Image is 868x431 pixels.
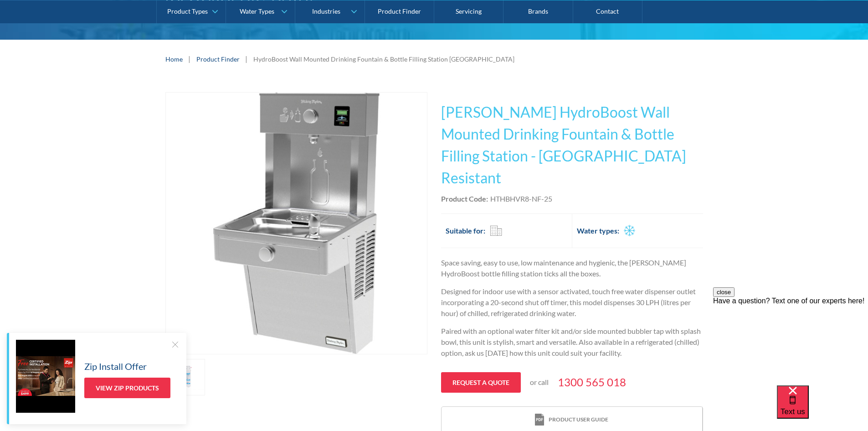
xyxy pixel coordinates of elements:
[535,414,544,426] img: print icon
[446,225,485,236] h2: Suitable for:
[244,53,249,64] div: |
[713,287,868,397] iframe: podium webchat widget prompt
[441,101,703,189] h1: [PERSON_NAME] HydroBoost Wall Mounted Drinking Fountain & Bottle Filling Station - [GEOGRAPHIC_DA...
[253,54,514,64] div: HydroBoost Wall Mounted Drinking Fountain & Bottle Filling Station [GEOGRAPHIC_DATA]
[240,7,274,15] div: Water Types
[165,92,427,354] a: open lightbox
[312,7,340,15] div: Industries
[490,193,552,204] div: HTHBHVR8-NF-25
[196,54,240,64] a: Product Finder
[558,374,626,390] a: 1300 565 018
[577,225,619,236] h2: Water types:
[549,415,608,424] div: Product user guide
[441,257,703,279] p: Space saving, easy to use, low maintenance and hygienic, the [PERSON_NAME] HydroBoost bottle fill...
[441,372,521,393] a: Request a quote
[167,7,208,15] div: Product Types
[165,54,183,64] a: Home
[441,194,488,203] strong: Product Code:
[84,359,147,373] h5: Zip Install Offer
[441,326,703,358] p: Paired with an optional water filter kit and/or side mounted bubbler tap with splash bowl, this u...
[441,286,703,319] p: Designed for indoor use with a sensor activated, touch free water dispenser outlet incorporating ...
[187,53,192,64] div: |
[777,385,868,431] iframe: podium webchat widget bubble
[16,340,75,413] img: Zip Install Offer
[84,378,170,398] a: View Zip Products
[166,93,427,354] img: HydroBoost Wall Mounted Drinking Fountain & Bottle Filling Station Vandal Resistant
[530,377,549,388] p: or call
